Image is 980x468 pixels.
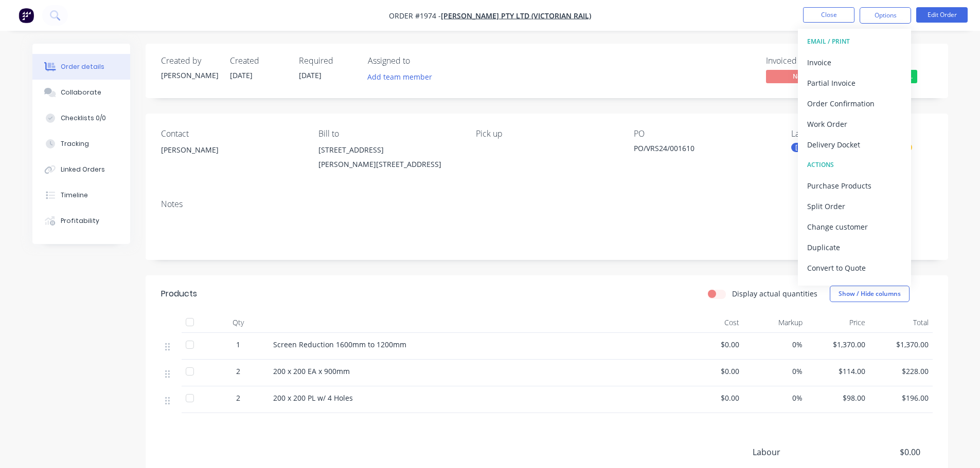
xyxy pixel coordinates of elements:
div: Notes [161,199,933,209]
div: Required [299,56,355,66]
button: Order details [32,54,130,80]
div: Tracking [61,139,89,148]
span: 2 [236,392,240,403]
div: PO [634,129,775,139]
span: [DATE] [299,70,322,80]
span: 1 [236,339,240,350]
div: Markup [743,312,807,333]
button: Linked Orders [32,157,130,182]
button: Partial Invoice [798,72,911,93]
div: Linked Orders [61,165,105,174]
div: [PERSON_NAME][STREET_ADDRESS] [318,157,459,172]
div: Timeline [61,191,88,200]
div: [PERSON_NAME] [161,70,218,81]
div: Bill to [318,129,459,139]
span: $0.00 [685,339,740,350]
button: Duplicate [798,237,911,257]
div: Qty [207,312,269,333]
button: Options [860,7,911,24]
button: Delivery Docket [798,134,911,155]
button: Order Confirmation [798,93,911,114]
button: Checklists 0/0 [32,105,130,131]
div: PO/VRS24/001610 [634,143,762,157]
div: Checklists 0/0 [61,114,106,123]
span: $0.00 [685,366,740,377]
button: Purchase Products [798,175,911,196]
span: $196.00 [874,392,929,403]
div: Partial Invoice [807,76,902,90]
div: [PERSON_NAME] [161,143,302,157]
div: Duplicate [807,240,902,255]
span: $98.00 [811,392,866,403]
div: Total [869,312,933,333]
span: $1,370.00 [874,339,929,350]
div: [PERSON_NAME] [161,143,302,176]
button: Show / Hide columns [830,286,910,302]
div: Labels [791,129,932,139]
div: Contact [161,129,302,139]
span: 0% [747,366,803,377]
span: Order #1974 - [389,11,441,21]
button: Convert to Quote [798,257,911,278]
div: Cost [681,312,744,333]
div: Price [807,312,870,333]
button: Split Order [798,196,911,216]
div: Order details [61,62,104,71]
span: [DATE] [230,70,253,80]
button: Collaborate [32,80,130,105]
span: $0.00 [685,392,740,403]
span: 0% [747,392,803,403]
span: Screen Reduction 1600mm to 1200mm [273,340,406,349]
span: 2 [236,366,240,377]
span: 0% [747,339,803,350]
div: Collaborate [61,88,101,97]
div: Created [230,56,287,66]
div: Profitability [61,216,99,226]
div: [STREET_ADDRESS][PERSON_NAME][STREET_ADDRESS] [318,143,459,176]
div: Delivery Docket [807,137,902,152]
div: Archive [807,281,902,296]
button: Profitability [32,208,130,234]
div: [STREET_ADDRESS] [318,143,459,157]
span: No [766,70,828,83]
span: $228.00 [874,366,929,377]
button: Work Order [798,114,911,134]
div: Created by [161,56,218,66]
span: $0.00 [844,446,920,458]
button: Tracking [32,131,130,157]
div: Products [161,288,197,300]
button: Edit Order [916,7,968,23]
div: Pick up [476,129,617,139]
span: $114.00 [811,366,866,377]
label: Display actual quantities [732,288,817,299]
button: Add team member [362,70,437,84]
div: Assigned to [368,56,471,66]
div: EMAIL / PRINT [807,35,902,48]
div: Order Confirmation [807,96,902,111]
button: ACTIONS [798,155,911,175]
div: Purchase Products [807,178,902,193]
button: Timeline [32,182,130,208]
button: Archive [798,278,911,298]
div: [PERSON_NAME] [791,143,848,152]
button: Change customer [798,216,911,237]
span: $1,370.00 [811,339,866,350]
div: Work Order [807,117,902,132]
div: Convert to Quote [807,260,902,275]
div: Split Order [807,199,902,214]
span: 200 x 200 PL w/ 4 Holes [273,393,353,403]
button: EMAIL / PRINT [798,31,911,52]
div: ACTIONS [807,158,902,172]
div: Invoice [807,55,902,70]
div: Change customer [807,219,902,234]
a: [PERSON_NAME] PTY LTD (VICTORIAN RAIL) [441,11,591,21]
button: Close [803,7,854,23]
span: 200 x 200 EA x 900mm [273,366,350,376]
button: Add team member [368,70,438,84]
img: Factory [19,8,34,23]
span: Labour [753,446,844,458]
div: Invoiced [766,56,843,66]
button: Invoice [798,52,911,72]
